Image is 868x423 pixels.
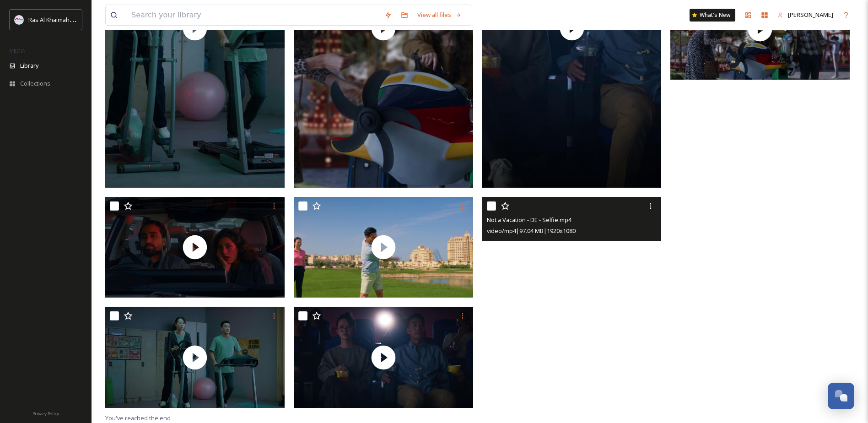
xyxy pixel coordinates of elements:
a: Privacy Policy [32,407,59,418]
span: MEDIA [9,47,25,54]
input: Search your library [127,5,380,25]
video: Not a Vacation - DE - Selfie.mp4 [482,197,662,298]
span: You've reached the end [105,414,171,422]
span: video/mp4 | 97.04 MB | 1920 x 1080 [487,227,576,235]
span: Collections [20,79,50,88]
img: thumbnail [294,307,473,408]
span: Not a Vacation - DE - Selfie.mp4 [487,216,571,224]
img: thumbnail [294,197,473,298]
span: [PERSON_NAME] [788,11,833,19]
a: [PERSON_NAME] [773,6,838,24]
span: Library [20,61,38,70]
span: Privacy Policy [32,411,59,417]
span: Ras Al Khaimah Tourism Development Authority [28,15,158,24]
button: Open Chat [828,383,854,409]
img: thumbnail [105,307,285,408]
img: Logo_RAKTDA_RGB-01.png [15,15,24,24]
a: View all files [413,6,466,24]
img: thumbnail [105,197,285,298]
a: What's New [690,9,735,22]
